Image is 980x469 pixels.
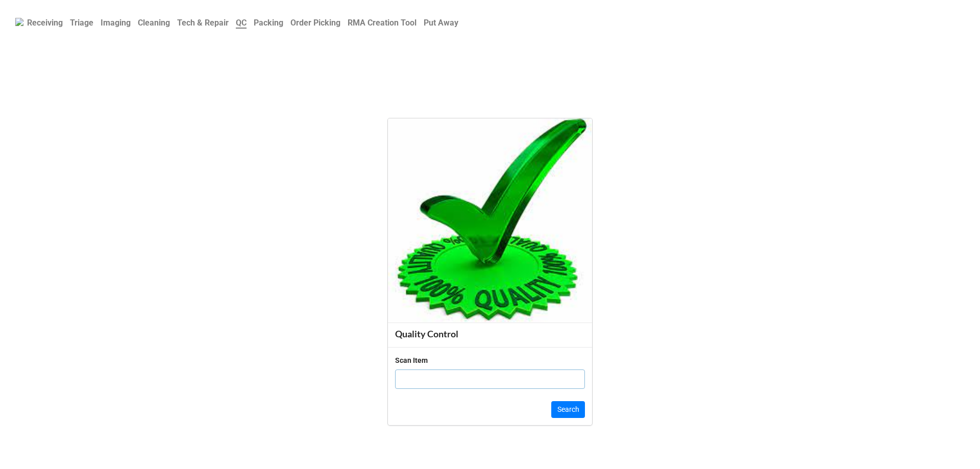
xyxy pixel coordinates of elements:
[174,13,232,33] a: Tech & Repair
[395,355,428,366] div: Scan Item
[250,13,287,33] a: Packing
[101,18,131,28] b: Imaging
[70,18,93,28] b: Triage
[344,13,420,33] a: RMA Creation Tool
[66,13,97,33] a: Triage
[290,18,340,28] b: Order Picking
[420,13,462,33] a: Put Away
[348,18,416,28] b: RMA Creation Tool
[177,18,229,28] b: Tech & Repair
[388,118,592,323] img: user-attachments%2Flegacy%2Fextension-attachments%2Fxk2VnkDGhI%2FQuality_Check.jpg
[97,13,134,33] a: Imaging
[287,13,344,33] a: Order Picking
[236,18,247,29] b: QC
[15,18,23,26] img: RexiLogo.png
[232,13,250,33] a: QC
[395,328,585,340] div: Quality Control
[138,18,170,28] b: Cleaning
[424,18,458,28] b: Put Away
[254,18,283,28] b: Packing
[23,13,66,33] a: Receiving
[27,18,63,28] b: Receiving
[134,13,174,33] a: Cleaning
[551,401,585,418] button: Search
